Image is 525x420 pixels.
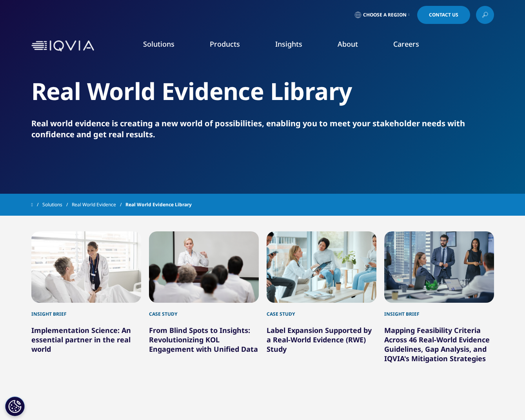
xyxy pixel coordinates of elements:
span: Choose a Region [363,12,407,18]
div: 3 / 12 [267,231,376,388]
a: Mapping Feasibility Criteria Across 46 Real-World Evidence Guidelines, Gap Analysis, and IQVIA's ... [384,325,490,363]
a: From Blind Spots to Insights: Revolutionizing KOL Engagement with Unified Data [149,325,258,354]
a: Solutions [143,39,174,49]
div: Case Study [267,303,376,318]
div: Insight brief [31,303,141,318]
button: Cookies Settings [5,396,25,416]
a: Real World Evidence [72,198,125,212]
a: Products [210,39,240,49]
span: Contact Us [429,13,458,17]
p: Real world evidence is creating a new world of possibilities, enabling you to meet your stakehold... [31,118,494,140]
h2: Real World Evidence Library [31,76,494,106]
div: 4 / 12 [384,231,494,388]
a: About [338,39,358,49]
a: Label Expansion Supported by a Real-World Evidence (RWE) Study [267,325,372,354]
nav: Primary [97,27,494,64]
div: Case study [149,303,259,318]
a: Careers [393,39,419,49]
div: 2 / 12 [149,231,259,388]
div: 1 / 12 [31,231,141,388]
a: Implementation Science: An essential partner in the real world [31,325,131,354]
div: Insight Brief [384,303,494,318]
a: Solutions [42,198,72,212]
a: Contact Us [417,6,470,24]
a: Insights [275,39,302,49]
span: Real World Evidence Library [125,198,192,212]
